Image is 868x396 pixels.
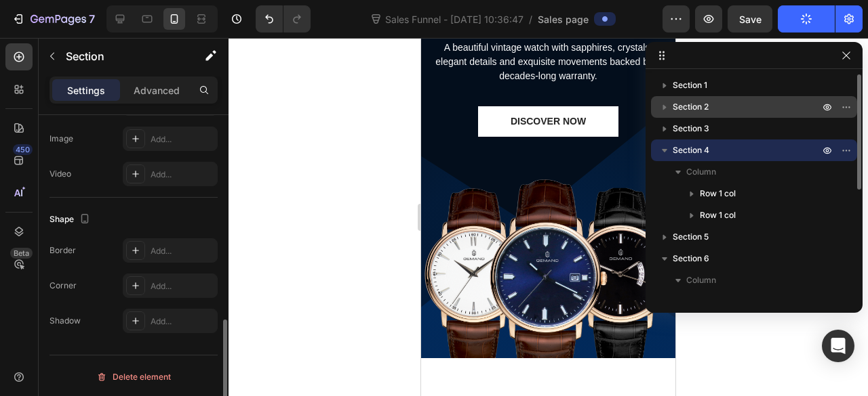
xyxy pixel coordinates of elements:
div: Undo/Redo [256,5,311,32]
div: Add... [151,169,214,181]
div: Video [50,168,71,180]
div: Add... [151,280,214,292]
span: Sales Funnel - [DATE] 10:36:47 [382,12,526,26]
div: Corner [50,280,77,292]
div: Add... [151,315,214,328]
span: Section 6 [673,252,709,265]
div: Beta [10,248,33,259]
p: Section [66,48,177,64]
span: Column [686,273,716,287]
div: Shape [50,211,93,229]
span: Column [686,165,716,179]
div: Image [50,133,73,145]
span: Section 1 [673,79,707,92]
div: Shadow [50,315,81,327]
div: Add... [151,245,214,257]
div: 450 [13,144,33,155]
div: Border [50,244,76,257]
span: Section 2 [673,100,709,114]
button: Save [728,5,772,32]
span: Row 2 cols [700,295,741,309]
span: / [529,12,532,26]
p: 7 [89,11,95,27]
p: Settings [67,83,105,97]
span: Row 1 col [700,208,736,222]
div: Add... [151,133,214,146]
p: Advanced [134,83,180,97]
span: Save [739,14,762,25]
button: 7 [5,5,101,32]
div: Open Intercom Messenger [822,330,854,362]
span: Section 5 [673,230,709,244]
button: Delete element [50,366,218,388]
iframe: Design area [421,38,675,396]
span: Row 1 col [700,187,736,200]
span: Section 4 [673,144,709,157]
span: Sales page [538,12,589,26]
div: Delete element [96,369,171,385]
span: Section 3 [673,122,709,135]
